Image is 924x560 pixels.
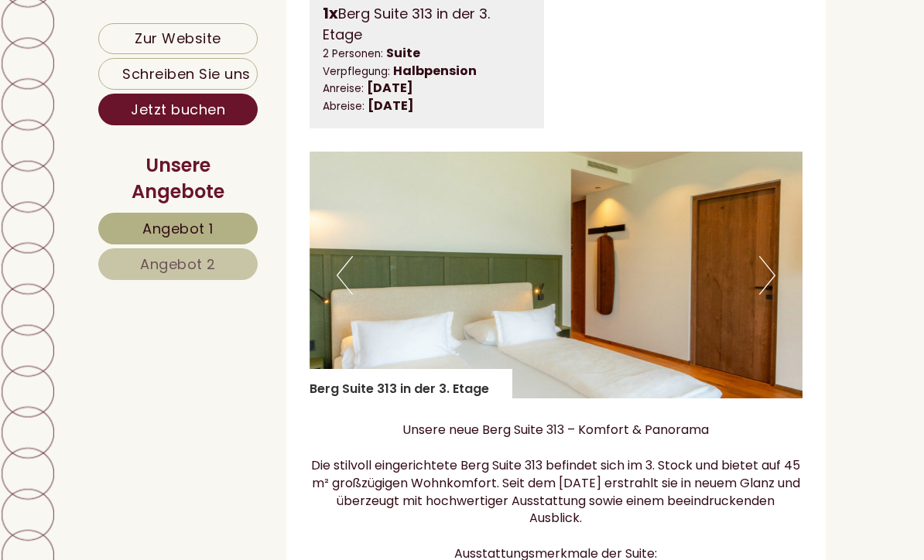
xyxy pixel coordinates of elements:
small: Anreise: [323,81,364,96]
b: Halbpension [393,62,477,80]
button: Previous [337,256,353,295]
div: Unsere Angebote [98,152,258,206]
div: Mittwoch [203,12,291,37]
small: Verpflegung: [323,64,390,79]
a: Zur Website [98,23,258,54]
small: Abreise: [323,99,364,114]
div: Berg Suite 313 in der 3. Etage [323,2,532,44]
small: 16:04 [23,78,269,89]
a: Schreiben Sie uns [98,58,258,90]
b: [DATE] [367,79,413,97]
div: Guten Tag, wie können wir Ihnen helfen? [12,45,276,92]
button: Senden [392,403,494,435]
b: [DATE] [368,97,414,114]
div: Berg Suite 313 in der 3. Etage [310,369,512,398]
small: 2 Personen: [323,46,383,61]
b: Suite [386,44,420,62]
img: image [310,152,803,398]
span: Angebot 1 [142,219,214,238]
a: Jetzt buchen [98,94,258,125]
button: Next [759,256,775,295]
span: Angebot 2 [140,254,216,274]
div: Hotel Tenz [23,48,269,60]
b: 1x [323,2,338,24]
